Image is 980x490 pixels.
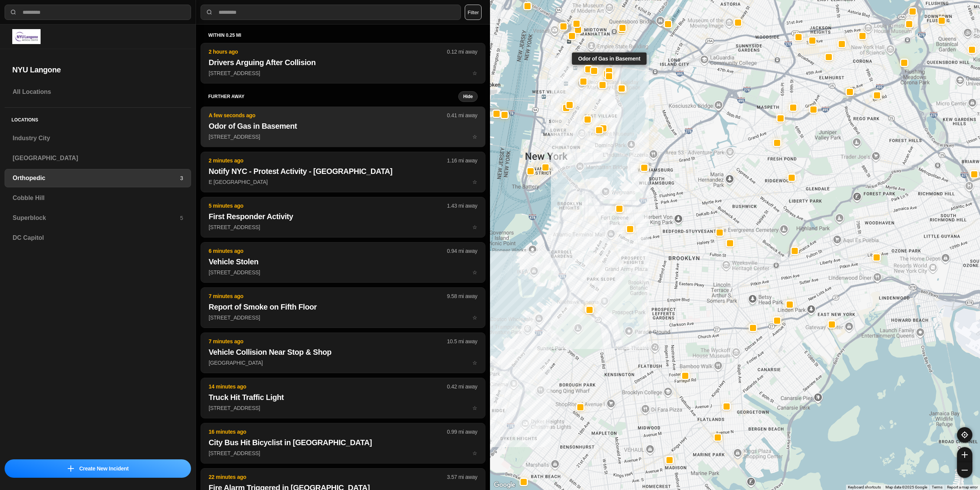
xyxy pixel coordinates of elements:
button: 5 minutes ago1.43 mi awayFirst Responder Activity[STREET_ADDRESS]star [201,197,485,238]
span: star [472,179,477,185]
h5: Locations [5,108,191,129]
p: A few seconds ago [209,111,447,119]
p: 5 minutes ago [209,202,447,210]
span: Map data ©2025 Google [885,485,927,489]
p: 0.42 mi away [447,383,477,390]
p: 22 minutes ago [209,473,447,481]
p: 0.99 mi away [447,428,477,436]
button: 7 minutes ago9.58 mi awayReport of Smoke on Fifth Floor[STREET_ADDRESS]star [201,287,485,328]
p: 2 minutes ago [209,157,447,164]
button: Odor of Gas in Basement [605,67,613,75]
a: 2 hours ago0.12 mi awayDrivers Arguing After Collision[STREET_ADDRESS]star [201,70,485,76]
p: 1.43 mi away [447,202,477,210]
span: star [472,134,477,140]
span: star [472,405,477,411]
h3: All Locations [13,87,183,97]
h5: further away [208,93,458,100]
span: star [472,360,477,366]
a: All Locations [5,83,191,101]
p: 3 [180,174,183,182]
a: Open this area in Google Maps (opens a new window) [492,480,517,490]
h2: Notify NYC - Protest Activity - [GEOGRAPHIC_DATA] [209,166,477,177]
a: [GEOGRAPHIC_DATA] [5,149,191,167]
h2: Report of Smoke on Fifth Floor [209,302,477,312]
h3: Superblock [13,213,180,223]
button: 2 hours ago0.12 mi awayDrivers Arguing After Collision[STREET_ADDRESS]star [201,43,485,84]
a: 7 minutes ago10.5 mi awayVehicle Collision Near Stop & Shop[GEOGRAPHIC_DATA]star [201,359,485,366]
span: star [472,269,477,275]
span: star [472,70,477,76]
p: 9.58 mi away [447,292,477,300]
img: recenter [961,431,968,438]
h2: Drivers Arguing After Collision [209,57,477,68]
h2: First Responder Activity [209,211,477,222]
h2: Truck Hit Traffic Light [209,392,477,403]
button: zoom-in [957,447,972,462]
p: [STREET_ADDRESS] [209,314,477,321]
p: 0.94 mi away [447,247,477,255]
img: Google [492,480,517,490]
p: 14 minutes ago [209,383,447,390]
a: Terms (opens in new tab) [932,485,942,489]
p: 3.57 mi away [447,473,477,481]
img: icon [68,465,74,472]
span: star [472,315,477,321]
span: star [472,224,477,230]
a: DC Capitol [5,229,191,247]
img: search [206,8,213,16]
p: 16 minutes ago [209,428,447,436]
div: Odor of Gas in Basement [572,52,646,65]
h2: Odor of Gas in Basement [209,121,477,131]
a: Cobble Hill [5,189,191,207]
a: Industry City [5,129,191,147]
h2: Vehicle Collision Near Stop & Shop [209,347,477,357]
h3: Industry City [13,134,183,143]
button: iconCreate New Incident [5,459,191,478]
a: 7 minutes ago9.58 mi awayReport of Smoke on Fifth Floor[STREET_ADDRESS]star [201,314,485,321]
p: E [GEOGRAPHIC_DATA] [209,178,477,186]
a: 16 minutes ago0.99 mi awayCity Bus Hit Bicyclist in [GEOGRAPHIC_DATA][STREET_ADDRESS]star [201,450,485,456]
button: zoom-out [957,462,972,478]
a: Orthopedic3 [5,169,191,187]
a: 14 minutes ago0.42 mi awayTruck Hit Traffic Light[STREET_ADDRESS]star [201,405,485,411]
button: 7 minutes ago10.5 mi awayVehicle Collision Near Stop & Shop[GEOGRAPHIC_DATA]star [201,333,485,373]
span: star [472,450,477,456]
button: 14 minutes ago0.42 mi awayTruck Hit Traffic Light[STREET_ADDRESS]star [201,378,485,418]
img: logo [12,29,41,44]
p: [STREET_ADDRESS] [209,404,477,412]
h3: Cobble Hill [13,193,183,203]
button: A few seconds ago0.41 mi awayOdor of Gas in Basement[STREET_ADDRESS]star [201,107,485,147]
a: Report a map error [947,485,978,489]
button: 6 minutes ago0.94 mi awayVehicle Stolen[STREET_ADDRESS]star [201,242,485,283]
a: Superblock5 [5,209,191,227]
p: 0.41 mi away [447,111,477,119]
a: A few seconds ago0.41 mi awayOdor of Gas in Basement[STREET_ADDRESS]star [201,133,485,140]
button: 16 minutes ago0.99 mi awayCity Bus Hit Bicyclist in [GEOGRAPHIC_DATA][STREET_ADDRESS]star [201,423,485,464]
p: [STREET_ADDRESS] [209,133,477,141]
button: recenter [957,427,972,442]
p: 7 minutes ago [209,338,447,345]
p: [STREET_ADDRESS] [209,69,477,77]
p: 10.5 mi away [447,338,477,345]
button: Hide [458,91,478,102]
h2: NYU Langone [12,64,183,75]
small: Hide [463,93,473,100]
img: zoom-in [962,452,968,458]
a: 2 minutes ago1.16 mi awayNotify NYC - Protest Activity - [GEOGRAPHIC_DATA]E [GEOGRAPHIC_DATA]star [201,179,485,185]
button: Filter [465,5,482,20]
h2: City Bus Hit Bicyclist in [GEOGRAPHIC_DATA] [209,437,477,448]
p: 6 minutes ago [209,247,447,255]
a: 6 minutes ago0.94 mi awayVehicle Stolen[STREET_ADDRESS]star [201,269,485,275]
p: [STREET_ADDRESS] [209,269,477,276]
h2: Vehicle Stolen [209,256,477,267]
button: Keyboard shortcuts [848,485,881,490]
p: Create New Incident [79,465,129,472]
p: 1.16 mi away [447,157,477,164]
img: zoom-out [962,467,968,473]
h3: [GEOGRAPHIC_DATA] [13,154,183,163]
img: search [10,8,17,16]
a: 5 minutes ago1.43 mi awayFirst Responder Activity[STREET_ADDRESS]star [201,224,485,230]
p: 0.12 mi away [447,48,477,56]
h3: Orthopedic [13,174,180,183]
